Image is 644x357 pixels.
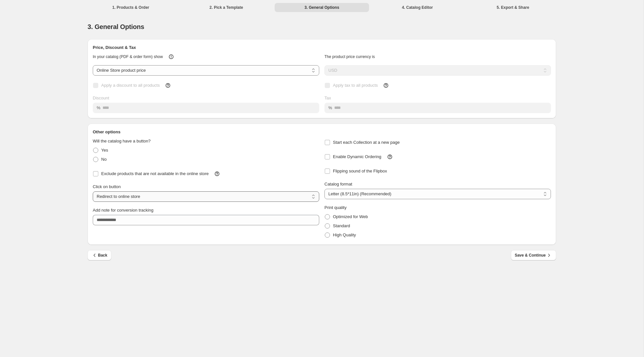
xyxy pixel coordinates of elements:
h2: Price, Discount & Tax [93,44,551,51]
span: No [101,157,107,162]
span: % [97,105,101,110]
span: The product price currency is [324,54,375,59]
span: Click on button [93,184,121,189]
span: Flipping sound of the Flipbox [333,169,387,173]
button: Back [88,250,111,260]
span: Print quality [324,205,347,210]
span: % [328,105,332,110]
span: Standard [333,223,350,228]
span: Will the catalog have a button? [93,139,151,143]
span: In your catalog (PDF & order form) show [93,54,163,59]
span: High Quality [333,232,356,237]
span: Discount [93,96,109,100]
span: Start each Collection at a new page [333,140,400,145]
button: Save & Continue [511,250,556,260]
span: Enable Dynamic Ordering [333,154,381,159]
span: Save & Continue [515,252,552,259]
h2: Other options [93,129,551,135]
span: Apply a discount to all products [101,83,160,88]
span: Exclude products that are not available in the online store [101,171,209,176]
span: Catalog format [324,182,352,186]
span: 3. General Options [88,23,144,30]
span: Yes [101,148,108,153]
span: Back [91,252,107,259]
span: Tax [324,96,331,100]
span: Add note for conversion tracking [93,208,153,213]
span: Apply tax to all products [333,83,378,88]
span: Optimized for Web [333,214,368,219]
